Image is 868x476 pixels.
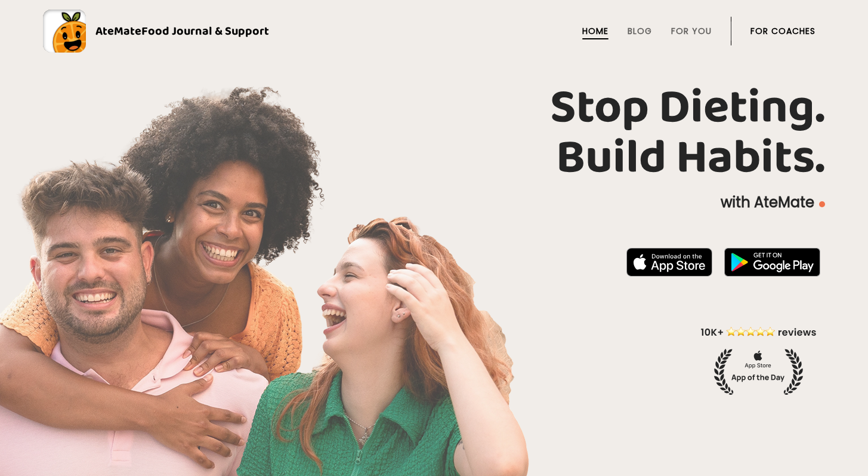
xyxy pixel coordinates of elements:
span: Food Journal & Support [141,22,269,41]
div: AteMate [86,22,269,41]
a: Home [582,26,608,36]
a: For Coaches [750,26,816,36]
a: AteMateFood Journal & Support [43,10,825,53]
a: For You [671,26,712,36]
a: Blog [628,26,652,36]
img: badge-download-apple.svg [626,248,712,277]
h1: Stop Dieting. Build Habits. [43,83,825,183]
img: badge-download-google.png [724,248,820,277]
p: with AteMate [43,193,825,212]
img: home-hero-appoftheday.png [692,325,825,395]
